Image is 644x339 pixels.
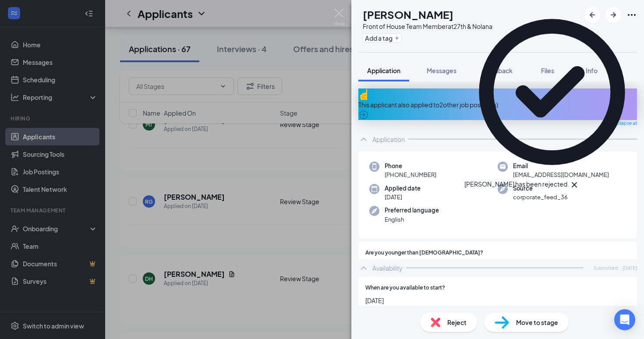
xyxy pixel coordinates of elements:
[363,7,453,22] h1: [PERSON_NAME]
[569,180,580,190] svg: Cross
[394,35,400,41] svg: Plus
[372,264,403,272] div: Availability
[385,184,421,193] span: Applied date
[358,134,369,145] svg: ChevronUp
[427,67,456,74] span: Messages
[447,318,467,327] span: Reject
[365,296,630,305] span: [DATE]
[385,215,439,224] span: English
[513,193,568,201] span: corporate_feed_36
[385,170,436,179] span: [PHONE_NUMBER]
[464,180,569,190] div: [PERSON_NAME] has been rejected.
[358,263,369,273] svg: ChevronUp
[363,22,492,31] div: Front of House Team Member at 27th & Nolana
[365,284,445,292] span: When are you available to start?
[365,249,483,257] span: Are you younger than [DEMOGRAPHIC_DATA]?
[385,193,421,201] span: [DATE]
[372,135,405,144] div: Application
[385,206,439,215] span: Preferred language
[358,109,369,120] svg: ArrowCircle
[623,264,637,272] span: [DATE]
[464,4,640,180] svg: CheckmarkCircle
[367,67,400,74] span: Application
[385,162,436,170] span: Phone
[594,264,619,272] span: Submitted:
[363,33,402,42] button: PlusAdd a tag
[614,309,635,330] div: Open Intercom Messenger
[516,318,558,327] span: Move to stage
[358,100,637,109] div: This applicant also applied to 2 other job posting(s)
